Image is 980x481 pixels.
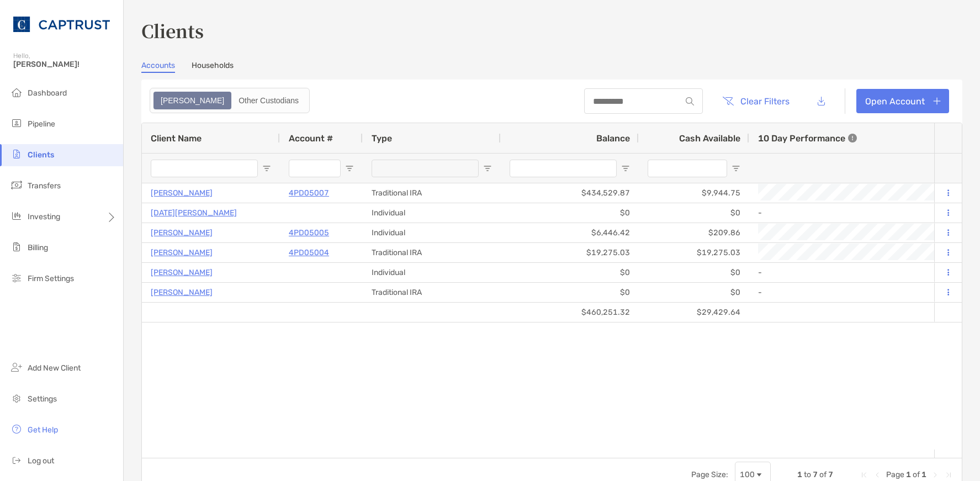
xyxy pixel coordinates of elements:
span: of [913,470,920,479]
span: Log out [28,456,54,466]
div: $0 [639,283,749,302]
img: transfers icon [10,178,23,192]
a: [PERSON_NAME] [151,246,213,260]
div: - [758,283,961,302]
img: input icon [686,97,694,105]
input: Account # Filter Input [289,160,341,177]
a: [DATE][PERSON_NAME] [151,206,237,220]
div: 100 [740,470,755,479]
img: get-help icon [10,422,23,436]
img: billing icon [10,240,23,253]
span: to [804,470,811,479]
span: Settings [28,394,57,404]
span: Add New Client [28,363,81,373]
span: 7 [813,470,818,479]
span: Billing [28,243,48,252]
div: Individual [363,263,501,282]
div: Previous Page [873,471,882,479]
span: of [819,470,827,479]
a: [PERSON_NAME] [151,266,213,279]
button: Open Filter Menu [621,164,630,173]
span: Type [372,133,392,144]
span: Page [886,470,904,479]
div: $19,275.03 [639,243,749,262]
span: Client Name [151,133,202,144]
img: CAPTRUST Logo [13,4,110,44]
span: Transfers [28,181,61,191]
span: Dashboard [28,88,67,98]
img: clients icon [10,147,23,161]
a: [PERSON_NAME] [151,286,213,299]
button: Open Filter Menu [262,164,271,173]
span: 1 [797,470,802,479]
img: dashboard icon [10,86,23,99]
div: Page Size: [691,470,728,479]
div: Individual [363,203,501,223]
img: logout icon [10,453,23,467]
a: Households [192,61,234,73]
div: $0 [639,263,749,282]
input: Client Name Filter Input [151,160,258,177]
button: Open Filter Menu [732,164,740,173]
div: $209.86 [639,223,749,242]
div: Other Custodians [232,93,305,108]
div: $0 [639,203,749,223]
div: Last Page [944,471,953,479]
div: $0 [501,283,639,302]
div: Zoe [155,93,230,108]
div: - [758,204,961,222]
div: $434,529.87 [501,183,639,203]
div: segmented control [150,88,310,113]
div: Traditional IRA [363,283,501,302]
span: 7 [828,470,833,479]
a: 4PD05005 [289,226,329,240]
div: Next Page [931,471,940,479]
span: Investing [28,212,60,221]
a: 4PD05004 [289,246,329,260]
div: Traditional IRA [363,183,501,203]
div: - [758,263,961,282]
div: 10 Day Performance [758,123,857,153]
div: $0 [501,203,639,223]
div: $6,446.42 [501,223,639,242]
div: $460,251.32 [501,303,639,322]
img: settings icon [10,392,23,405]
span: 1 [906,470,911,479]
span: Clients [28,150,54,160]
div: $9,944.75 [639,183,749,203]
div: $19,275.03 [501,243,639,262]
div: Individual [363,223,501,242]
input: Cash Available Filter Input [648,160,727,177]
button: Clear Filters [714,89,798,113]
button: Open Filter Menu [345,164,354,173]
img: firm-settings icon [10,271,23,284]
input: Balance Filter Input [510,160,617,177]
a: 4PD05007 [289,186,329,200]
span: Cash Available [679,133,740,144]
div: First Page [860,471,868,479]
img: pipeline icon [10,117,23,130]
div: $0 [501,263,639,282]
span: Pipeline [28,119,55,129]
button: Open Filter Menu [483,164,492,173]
a: Accounts [141,61,175,73]
span: Get Help [28,425,58,435]
div: Traditional IRA [363,243,501,262]
span: Balance [596,133,630,144]
span: [PERSON_NAME]! [13,60,116,69]
a: Open Account [856,89,949,113]
div: $29,429.64 [639,303,749,322]
img: investing icon [10,209,23,223]
a: [PERSON_NAME] [151,186,213,200]
a: [PERSON_NAME] [151,226,213,240]
span: Firm Settings [28,274,74,283]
